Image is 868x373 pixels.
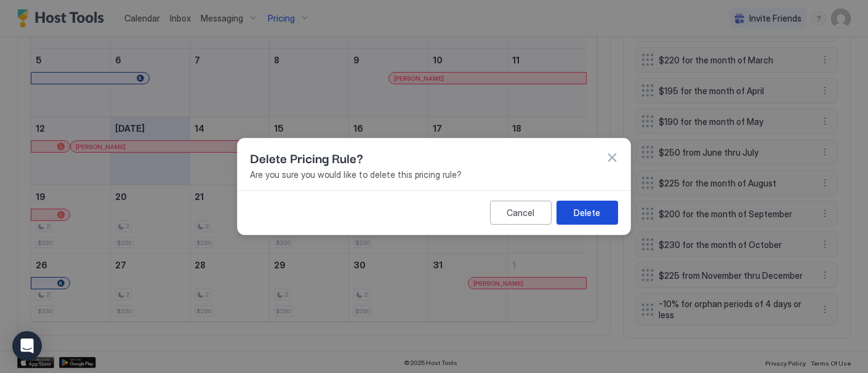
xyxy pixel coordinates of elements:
[507,206,535,219] div: Cancel
[12,331,42,361] div: Open Intercom Messenger
[250,148,363,167] span: Delete Pricing Rule?
[250,169,618,180] span: Are you sure you would like to delete this pricing rule?
[490,201,552,225] button: Cancel
[557,201,618,225] button: Delete
[574,206,601,219] div: Delete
